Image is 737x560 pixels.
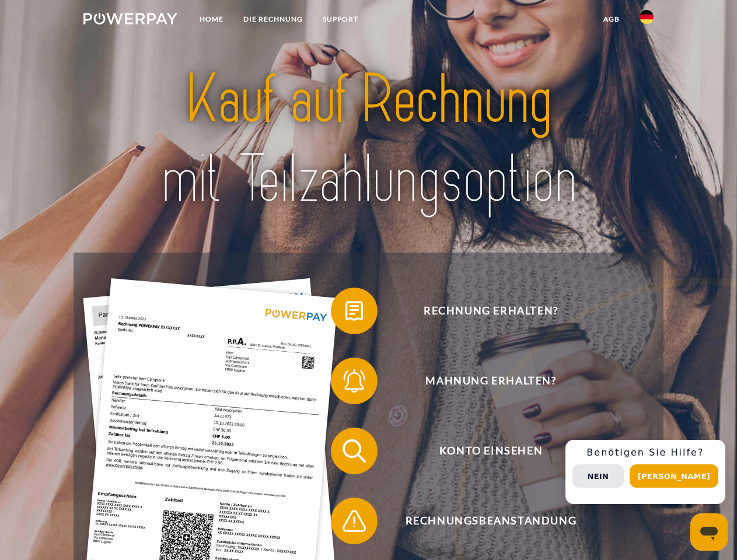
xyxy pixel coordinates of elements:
button: [PERSON_NAME] [630,464,718,488]
span: Rechnungsbeanstandung [348,498,634,544]
a: agb [593,9,630,30]
button: Mahnung erhalten? [331,358,634,404]
span: Rechnung erhalten? [348,288,634,334]
img: qb_bill.svg [340,296,369,325]
img: title-powerpay_de.svg [111,56,626,223]
button: Nein [572,464,624,488]
a: DIE RECHNUNG [233,9,313,30]
img: qb_bell.svg [340,366,369,395]
img: logo-powerpay-white.svg [83,13,177,24]
span: Mahnung erhalten? [348,358,634,404]
img: qb_warning.svg [340,506,369,535]
span: Konto einsehen [348,428,634,474]
a: Home [190,9,233,30]
button: Rechnung erhalten? [331,288,634,334]
img: de [640,10,654,24]
button: Rechnungsbeanstandung [331,498,634,544]
img: qb_search.svg [340,436,369,466]
a: SUPPORT [313,9,368,30]
iframe: Schaltfläche zum Öffnen des Messaging-Fensters [690,513,728,551]
h3: Benötigen Sie Hilfe? [572,447,718,459]
button: Konto einsehen [331,428,634,474]
div: Schnellhilfe [565,440,725,504]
